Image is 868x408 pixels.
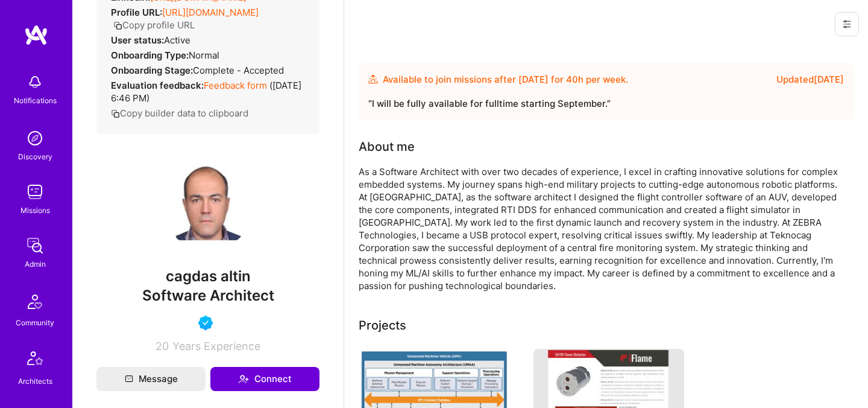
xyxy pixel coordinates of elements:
[160,153,256,250] img: User Avatar
[23,180,47,204] img: teamwork
[125,375,133,383] i: icon Mail
[111,80,204,91] strong: Evaluation feedback:
[204,80,267,91] a: Feedback form
[193,65,284,76] span: Complete - Accepted
[111,79,305,104] div: ( [DATE] 6:46 PM )
[359,138,415,156] div: About me
[96,267,319,285] span: cagdas altin
[368,74,378,84] img: Availability
[172,340,260,352] span: Years Experience
[142,287,274,304] span: Software Architect
[25,258,46,270] div: Admin
[23,126,47,150] img: discovery
[20,346,49,375] img: Architects
[156,340,169,352] span: 20
[24,24,48,46] img: logo
[14,94,57,107] div: Notifications
[111,34,164,46] strong: User status:
[113,19,195,31] button: Copy profile URL
[16,316,54,329] div: Community
[359,165,841,292] div: As a Software Architect with over two decades of experience, I excel in crafting innovative solut...
[162,7,259,18] a: [URL][DOMAIN_NAME]
[23,70,47,94] img: bell
[20,287,49,316] img: Community
[368,97,844,111] div: “ I will be fully available for fulltime starting September. ”
[111,7,162,18] strong: Profile URL:
[18,150,52,163] div: Discovery
[383,72,628,87] div: Available to join missions after [DATE] for h per week .
[189,49,219,61] span: normal
[359,316,406,334] div: Projects
[566,74,578,85] span: 40
[96,367,206,391] button: Message
[113,21,122,30] i: icon Copy
[238,374,249,384] i: icon Connect
[111,65,193,76] strong: Onboarding Stage:
[111,109,120,118] i: icon Copy
[776,72,844,87] div: Updated [DATE]
[23,234,47,258] img: admin teamwork
[18,375,52,387] div: Architects
[20,204,50,217] div: Missions
[164,34,190,46] span: Active
[210,367,319,391] button: Connect
[111,107,248,120] button: Copy builder data to clipboard
[198,316,213,330] img: Vetted A.Teamer
[111,49,189,61] strong: Onboarding Type:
